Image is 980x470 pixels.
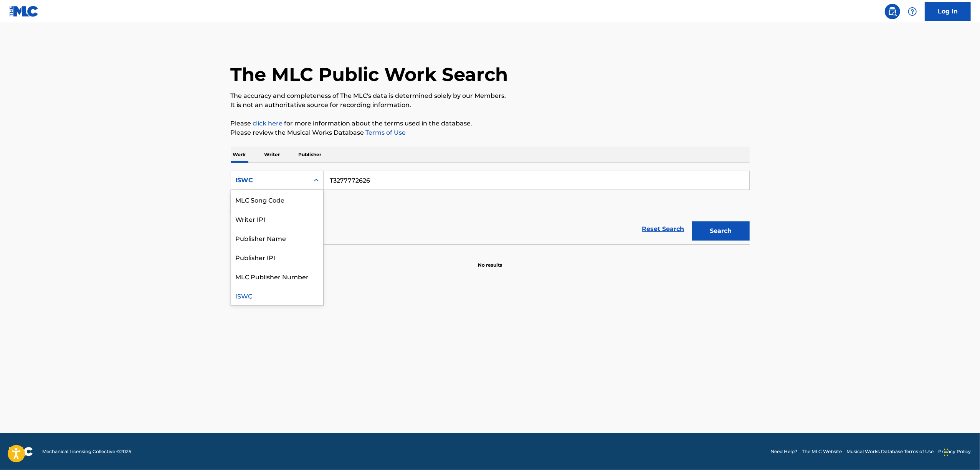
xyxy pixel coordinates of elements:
div: Publisher Name [231,228,323,247]
img: help [908,7,917,16]
p: No results [478,252,502,269]
a: click here [253,120,283,127]
div: Publisher IPI [231,247,323,267]
form: Search Form [231,171,750,244]
span: Mechanical Licensing Collective © 2025 [42,448,131,455]
p: Writer [262,147,283,163]
button: Search [692,221,750,241]
div: ISWC [236,176,305,185]
div: ISWC [231,286,323,305]
img: search [888,7,897,16]
img: MLC Logo [9,6,39,17]
div: Help [905,4,920,19]
iframe: Chat Widget [942,433,980,470]
p: Publisher [296,147,324,163]
p: The accuracy and completeness of The MLC's data is determined solely by our Members. [231,91,750,101]
a: The MLC Website [802,448,842,455]
a: Need Help? [770,448,797,455]
p: Work [231,147,248,163]
a: Public Search [885,4,900,19]
div: MLC Song Code [231,190,323,209]
a: Musical Works Database Terms of Use [846,448,934,455]
h1: The MLC Public Work Search [231,63,508,86]
a: Terms of Use [364,129,406,136]
div: Writer IPI [231,209,323,228]
a: Privacy Policy [938,448,971,455]
a: Reset Search [638,221,688,237]
a: Log In [925,2,971,21]
p: Please review the Musical Works Database [231,128,750,137]
div: MLC Publisher Number [231,267,323,286]
p: Please for more information about the terms used in the database. [231,119,750,128]
div: Drag [944,441,949,464]
img: logo [9,447,33,456]
p: It is not an authoritative source for recording information. [231,101,750,110]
